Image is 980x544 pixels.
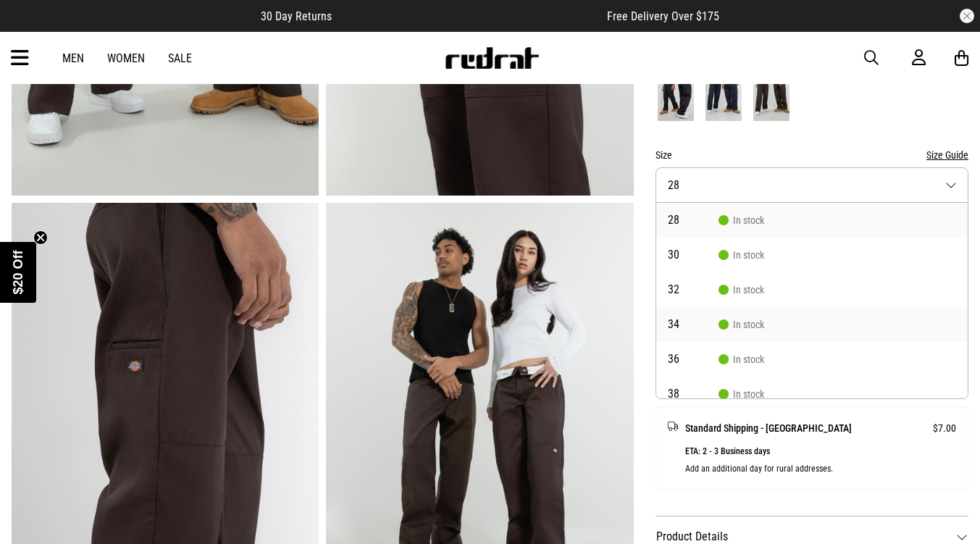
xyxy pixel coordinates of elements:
[656,146,968,164] div: Size
[168,51,192,65] a: Sale
[107,51,145,65] a: Women
[926,146,968,164] button: Size Guide
[668,284,719,296] span: 32
[261,9,332,23] span: 30 Day Returns
[668,319,719,330] span: 34
[719,284,764,296] span: In stock
[719,249,764,261] span: In stock
[658,72,694,121] img: Black
[607,9,719,23] span: Free Delivery Over $175
[705,72,742,121] img: Dark Navy
[12,6,55,49] button: Open LiveChat chat widget
[668,178,679,192] span: 28
[11,250,25,294] span: $20 Off
[361,9,578,23] iframe: Customer reviews powered by Trustpilot
[62,51,84,65] a: Men
[719,353,764,365] span: In stock
[668,388,719,400] span: 38
[753,72,790,121] img: Dark Brown
[719,319,764,330] span: In stock
[668,353,719,365] span: 36
[668,214,719,226] span: 28
[719,214,764,226] span: In stock
[685,443,956,477] p: ETA: 2 - 3 Business days Add an additional day for rural addresses.
[668,249,719,261] span: 30
[719,388,764,400] span: In stock
[656,167,968,203] button: 28
[444,47,540,69] img: Redrat logo
[685,419,852,437] span: Standard Shipping - [GEOGRAPHIC_DATA]
[33,230,48,245] button: Close teaser
[933,419,956,437] span: $7.00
